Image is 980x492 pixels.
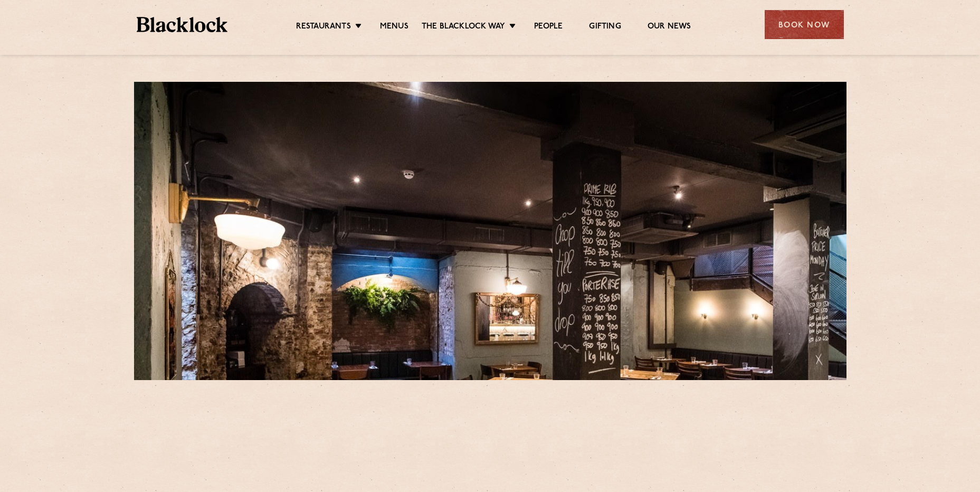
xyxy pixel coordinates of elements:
a: People [534,22,563,33]
a: Our News [648,22,691,33]
a: Gifting [589,22,621,33]
div: Book Now [765,10,844,39]
img: BL_Textured_Logo-footer-cropped.svg [137,17,228,32]
a: Restaurants [296,22,351,33]
a: The Blacklock Way [422,22,505,33]
a: Menus [380,22,408,33]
